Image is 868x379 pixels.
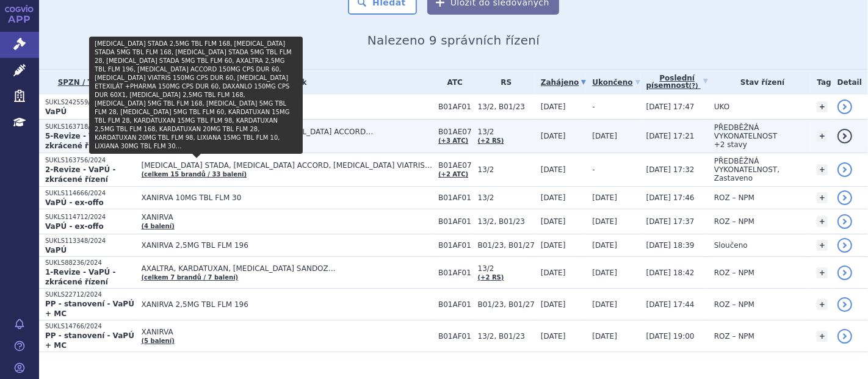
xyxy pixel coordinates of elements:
strong: VaPÚ [45,107,67,116]
strong: PP - stanovení - VaPÚ + MC [45,331,134,350]
a: (+2 ATC) [438,171,468,178]
span: [DATE] [541,332,566,341]
span: [MEDICAL_DATA] STADA, AXALTRA, [MEDICAL_DATA] ACCORD… [142,128,433,136]
span: AXALTRA, KARDATUXAN, [MEDICAL_DATA] SANDOZ… [142,264,433,273]
span: [DATE] 19:00 [646,332,695,341]
strong: VaPÚ [45,246,67,254]
span: PŘEDBĚŽNÁ VYKONATELNOST, Zastaveno [714,157,779,182]
th: Tag [811,70,831,95]
span: 13/2 [478,165,535,174]
strong: 5-Revize - VaPú - zkrácené řízení [45,132,115,150]
span: ROZ – NPM [714,332,754,341]
span: XANIRVA [142,213,433,222]
span: [DATE] [541,241,566,250]
span: Nalezeno 9 správních řízení [367,33,540,48]
p: SUKLS163756/2024 [45,156,136,165]
span: 13/2 [478,264,535,273]
p: SUKLS113348/2024 [45,237,136,245]
span: [DATE] [592,269,617,277]
span: ROZ – NPM [714,193,754,202]
span: 13/2 [478,128,535,136]
a: Ukončeno [592,74,640,91]
a: detail [837,214,852,229]
span: B01AF01 [438,241,472,250]
a: + [817,101,828,112]
span: XANIRVA 2,5MG TBL FLM 196 [142,300,433,309]
span: [DATE] [541,132,566,140]
span: 13/2, B01/23 [478,103,535,111]
a: + [817,192,828,203]
span: [DATE] [592,132,617,140]
a: (+2 RS) [478,137,504,144]
span: 13/2, B01/23 [478,217,535,226]
span: [DATE] 17:46 [646,193,695,202]
span: B01AF01 [438,269,472,277]
strong: 1-Revize - VaPÚ - zkrácené řízení [45,268,116,286]
span: ROZ – NPM [714,217,754,226]
span: [DATE] 17:44 [646,300,695,309]
a: + [817,331,828,342]
a: + [817,216,828,227]
span: [DATE] 17:47 [646,103,695,111]
a: + [817,164,828,175]
a: (4 balení) [142,223,175,229]
a: + [817,299,828,310]
th: Stav řízení [708,70,811,95]
span: [DATE] [541,300,566,309]
p: SUKLS88236/2024 [45,259,136,267]
span: [DATE] 17:37 [646,217,695,226]
span: PŘEDBĚŽNÁ VYKONATELNOST +2 stavy [714,123,777,149]
a: (4 balení) [142,108,175,115]
a: + [817,240,828,251]
a: (+3 ATC) [438,137,468,144]
span: B01AF01 [438,103,472,111]
th: Přípravek [136,70,433,95]
a: (celkem 7 brandů / 7 balení) [142,274,239,281]
span: - [592,165,595,174]
span: [DATE] [592,241,617,250]
span: B01/23, B01/27 [478,300,535,309]
a: detail [837,99,852,114]
th: RS [472,70,535,95]
span: [DATE] [541,193,566,202]
a: SPZN / Typ SŘ [45,74,136,91]
a: + [817,131,828,142]
span: XANIRVA [142,328,433,336]
span: XANIRVA [142,98,433,107]
p: SUKLS114712/2024 [45,213,136,222]
span: 13/2 [478,193,535,202]
p: SUKLS114666/2024 [45,189,136,198]
span: [DATE] [592,300,617,309]
p: SUKLS22712/2024 [45,291,136,299]
span: [DATE] 17:32 [646,165,695,174]
span: XANIRVA 2,5MG TBL FLM 196 [142,241,433,250]
span: ROZ – NPM [714,269,754,277]
strong: PP - stanovení - VaPÚ + MC [45,300,134,318]
a: Zahájeno [541,74,586,91]
strong: 2-Revize - VaPÚ - zkrácené řízení [45,165,116,184]
p: SUKLS242559/2025 [45,98,136,107]
p: SUKLS163718/2024 [45,123,136,131]
a: Poslednípísemnost(?) [646,70,708,95]
a: (celkem 15 brandů / 33 balení) [142,171,247,178]
a: + [817,267,828,278]
span: Sloučeno [714,241,748,250]
span: UKO [714,103,729,111]
a: detail [837,265,852,280]
a: detail [837,238,852,253]
span: [DATE] [541,269,566,277]
span: B01AF01 [438,332,472,341]
a: detail [837,129,852,143]
span: [DATE] [592,332,617,341]
span: B01AF01 [438,217,472,226]
span: [DATE] [541,103,566,111]
span: [DATE] 17:21 [646,132,695,140]
span: ROZ – NPM [714,300,754,309]
a: (+2 RS) [478,274,504,281]
span: [DATE] [541,165,566,174]
span: - [592,103,595,111]
a: (celkem 19 brandů / 57 balení) [142,137,247,144]
span: [DATE] 18:39 [646,241,695,250]
a: detail [837,297,852,312]
span: B01AF01 [438,300,472,309]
